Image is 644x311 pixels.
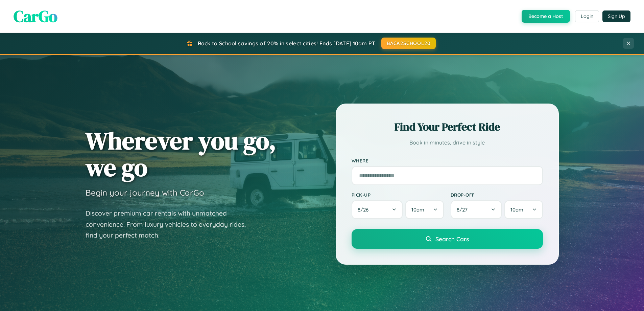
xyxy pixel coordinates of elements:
label: Drop-off [451,192,543,198]
span: Back to School savings of 20% in select cities! Ends [DATE] 10am PT. [198,40,376,47]
label: Pick-up [352,192,444,198]
button: 10am [504,200,543,219]
p: Discover premium car rentals with unmatched convenience. From luxury vehicles to everyday rides, ... [86,208,255,241]
button: Sign Up [602,10,630,22]
button: 8/26 [352,200,403,219]
span: 10am [510,206,523,213]
span: 10am [411,206,424,213]
button: Become a Host [522,10,570,23]
button: Login [575,10,599,22]
label: Where [352,158,543,163]
button: 10am [405,200,444,219]
span: Search Cars [435,235,469,243]
p: Book in minutes, drive in style [352,138,543,148]
button: Search Cars [352,229,543,249]
span: 8 / 27 [457,206,471,213]
span: 8 / 26 [358,206,372,213]
h1: Wherever you go, we go [86,127,276,181]
h3: Begin your journey with CarGo [86,187,204,198]
button: 8/27 [451,200,502,219]
button: BACK2SCHOOL20 [381,38,436,49]
span: CarGo [14,5,57,27]
h2: Find Your Perfect Ride [352,119,543,134]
